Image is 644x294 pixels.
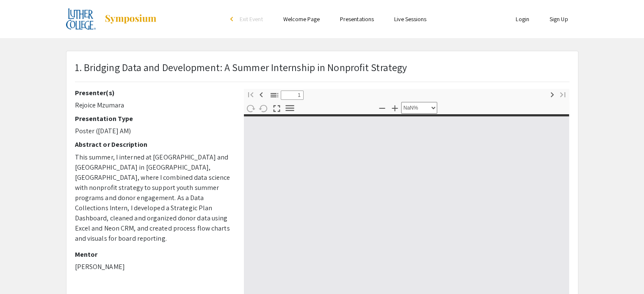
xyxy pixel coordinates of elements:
[75,140,231,148] h2: Abstract or Description
[75,115,231,123] h2: Presentation Type
[545,88,559,100] button: Next Page
[516,15,529,23] a: Login
[257,102,271,114] button: Rotate Counterclockwise
[75,250,231,258] h2: Mentor
[283,15,320,23] a: Welcome Page
[550,15,568,23] a: Sign Up
[340,15,374,23] a: Presentations
[281,91,304,100] input: Page
[75,152,231,244] p: This summer, I interned at [GEOGRAPHIC_DATA] and [GEOGRAPHIC_DATA] in [GEOGRAPHIC_DATA], [GEOGRAP...
[608,256,638,288] iframe: Chat
[267,89,282,101] button: Toggle Sidebar
[75,60,407,75] p: 1. Bridging Data and Development: A Summer Internship in Nonprofit Strategy
[243,88,258,100] button: First page
[75,262,231,272] p: [PERSON_NAME]
[66,8,158,30] a: 2025 Experiential Learning Showcase
[394,15,426,23] a: Live Sessions
[75,126,231,136] p: Poster ([DATE] AM)
[375,102,390,114] button: Zoom Out
[230,16,235,22] div: arrow_back_ios
[283,102,297,114] button: Tools
[75,100,231,110] p: Rejoice Mzumara
[240,15,263,23] span: Exit Event
[401,102,437,114] select: Zoom
[556,88,570,100] button: Last page
[243,102,258,114] button: Rotate Clockwise
[66,8,96,30] img: 2025 Experiential Learning Showcase
[75,89,231,97] h2: Presenter(s)
[254,88,268,100] button: Previous Page
[104,14,157,24] img: Symposium by ForagerOne
[270,102,284,114] button: Switch to Presentation Mode
[388,102,402,114] button: Zoom In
